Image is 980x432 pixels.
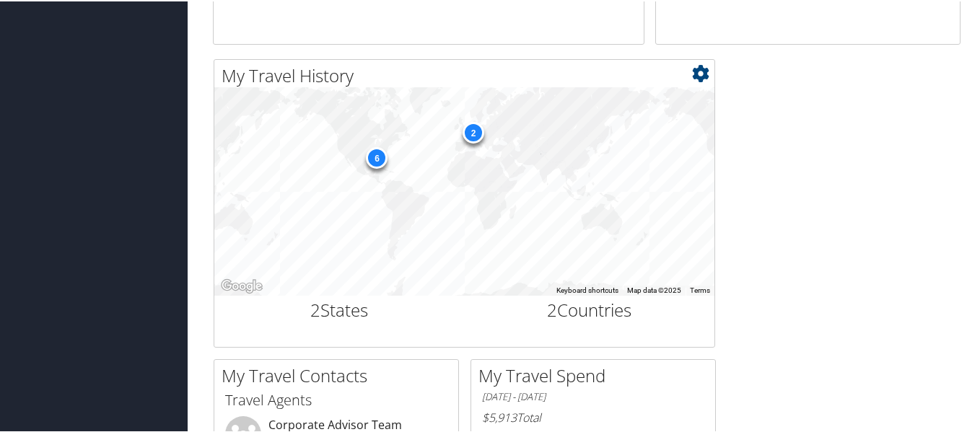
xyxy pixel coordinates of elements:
span: 2 [310,296,320,320]
span: $5,913 [482,408,517,424]
h2: States [225,296,454,321]
div: 2 [463,120,484,141]
h2: My Travel History [222,62,714,87]
img: Google [218,275,266,294]
a: Terms (opens in new tab) [690,285,710,293]
h3: Travel Agents [225,389,447,409]
a: Open this area in Google Maps (opens a new window) [218,275,266,294]
h2: My Travel Spend [478,362,715,387]
h2: Countries [476,296,704,321]
h6: Total [482,408,704,424]
span: 2 [547,296,557,320]
span: Map data ©2025 [627,285,681,293]
h6: [DATE] - [DATE] [482,389,704,402]
button: Keyboard shortcuts [556,284,618,294]
h2: My Travel Contacts [222,362,458,387]
div: 6 [366,146,388,167]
